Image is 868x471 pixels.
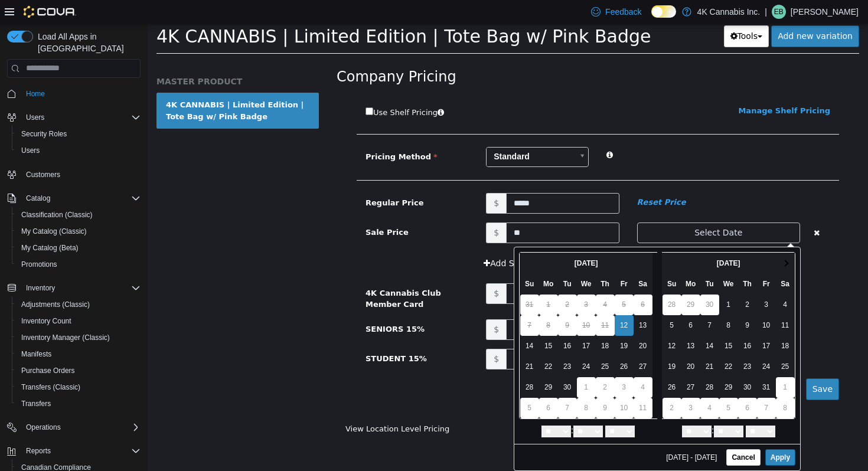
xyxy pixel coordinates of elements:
[590,250,609,271] th: Th
[572,250,590,271] th: We
[628,354,647,374] td: 1
[572,312,590,333] td: 15
[371,398,510,416] div: :
[12,207,145,223] button: Classification (Classic)
[467,374,486,395] td: 10
[391,230,486,250] th: [DATE]
[12,395,145,412] button: Transfers
[609,292,628,312] td: 10
[429,271,448,292] td: 3
[553,374,572,395] td: 4
[765,5,767,19] p: |
[373,333,391,354] td: 21
[218,129,290,138] span: Pricing Method
[21,444,56,458] button: Reports
[628,374,647,395] td: 8
[515,292,534,312] td: 5
[2,85,145,102] button: Home
[628,312,647,333] td: 18
[21,281,141,295] span: Inventory
[12,223,145,240] button: My Catalog (Classic)
[609,271,628,292] td: 3
[21,281,60,295] button: Inventory
[21,110,141,125] span: Users
[338,325,358,346] span: $
[26,170,60,179] span: Customers
[21,349,51,359] span: Manifests
[9,2,503,23] span: 4K CANNABIS | Limited Edition | Tote Bag w/ Pink Badge
[553,333,572,354] td: 21
[609,333,628,354] td: 24
[410,374,429,395] td: 7
[17,241,83,255] a: My Catalog (Beta)
[514,398,648,416] div: :
[553,354,572,374] td: 28
[338,296,358,316] span: $
[373,292,391,312] td: 7
[12,329,145,346] button: Inventory Manager (Classic)
[391,271,410,292] td: 1
[486,312,505,333] td: 20
[26,283,55,293] span: Inventory
[448,292,467,312] td: 11
[628,271,647,292] td: 4
[609,374,628,395] td: 7
[21,146,40,155] span: Users
[467,333,486,354] td: 26
[590,271,609,292] td: 2
[391,333,410,354] td: 22
[21,316,71,326] span: Inventory Count
[534,292,553,312] td: 6
[515,333,534,354] td: 19
[605,6,641,18] span: Feedback
[410,292,429,312] td: 9
[429,354,448,374] td: 1
[17,224,141,238] span: My Catalog (Classic)
[17,347,56,361] a: Manifests
[12,362,145,379] button: Purchase Orders
[373,354,391,374] td: 28
[410,271,429,292] td: 2
[17,257,141,272] span: Promotions
[553,271,572,292] td: 30
[553,292,572,312] td: 7
[17,208,141,222] span: Classification (Classic)
[17,397,56,411] a: Transfers
[490,174,539,183] em: Reset Price
[429,374,448,395] td: 8
[486,271,505,292] td: 6
[17,347,141,361] span: Manifests
[17,127,141,141] span: Security Roles
[534,230,628,250] th: [DATE]
[448,312,467,333] td: 18
[618,426,648,442] button: Apply
[572,292,590,312] td: 8
[410,312,429,333] td: 16
[467,292,486,312] td: 12
[467,312,486,333] td: 19
[391,374,410,395] td: 6
[17,397,141,411] span: Transfers
[21,227,87,236] span: My Catalog (Classic)
[448,354,467,374] td: 2
[218,331,279,339] span: STUDENT 15%
[21,444,141,458] span: Reports
[21,86,141,101] span: Home
[448,250,467,271] th: Th
[12,256,145,273] button: Promotions
[609,312,628,333] td: 17
[21,191,141,205] span: Catalog
[590,292,609,312] td: 9
[486,333,505,354] td: 27
[515,250,534,271] th: Su
[429,292,448,312] td: 10
[21,210,93,220] span: Classification (Classic)
[21,382,80,392] span: Transfers (Classic)
[218,175,276,184] span: Regular Price
[515,374,534,395] td: 2
[590,354,609,374] td: 30
[33,31,141,54] span: Load All Apps in [GEOGRAPHIC_DATA]
[17,314,141,328] span: Inventory Count
[534,312,553,333] td: 13
[486,250,505,271] th: Sa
